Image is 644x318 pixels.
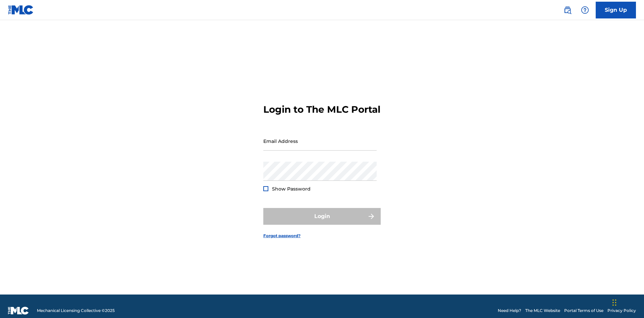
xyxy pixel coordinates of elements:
[561,3,574,17] a: Public Search
[263,233,301,239] a: Forgot password?
[563,6,572,14] img: search
[272,186,311,192] span: Show Password
[607,308,636,314] a: Privacy Policy
[578,3,592,17] div: Help
[610,286,644,318] iframe: Chat Widget
[564,308,603,314] a: Portal Terms of Use
[37,308,115,314] span: Mechanical Licensing Collective © 2025
[498,308,521,314] a: Need Help?
[581,6,589,14] img: help
[263,104,380,115] h3: Login to The MLC Portal
[525,308,560,314] a: The MLC Website
[8,307,29,315] img: logo
[612,293,616,313] div: Drag
[596,2,636,18] a: Sign Up
[8,5,34,15] img: MLC Logo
